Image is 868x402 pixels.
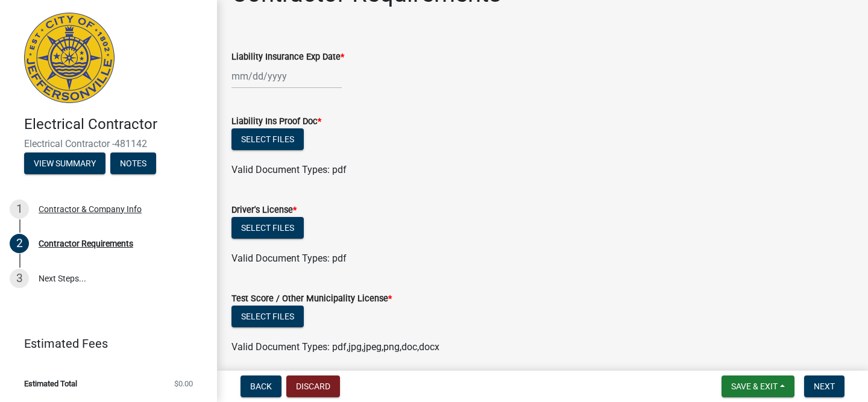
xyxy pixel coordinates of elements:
div: Outline [5,5,176,16]
button: View Summary [24,152,105,174]
label: Font Size [5,73,42,83]
div: Contractor Requirements [39,239,133,248]
h4: Electrical Contractor [24,116,207,133]
button: Notes [110,152,156,174]
div: Contractor & Company Info [39,205,142,213]
wm-modal-confirm: Notes [110,159,156,169]
div: 2 [10,234,29,253]
button: Select files [231,128,304,150]
button: Next [804,375,844,397]
h3: Style [5,38,176,51]
span: Estimated Total [24,380,77,388]
div: 3 [10,269,29,288]
span: Valid Document Types: pdf,jpg,jpeg,png,doc,docx [231,341,439,353]
img: City of Jeffersonville, Indiana [24,13,115,103]
span: Valid Document Types: pdf [231,253,347,264]
label: Driver's License [231,206,297,215]
div: 1 [10,199,29,219]
span: Next [814,382,835,391]
wm-modal-confirm: Summary [24,159,105,169]
span: Valid Document Types: pdf [231,164,347,175]
button: Save & Exit [722,375,794,397]
span: $0.00 [174,380,193,388]
label: Liability Ins Proof Doc [231,118,321,126]
button: Select files [231,217,304,239]
button: Select files [231,306,304,327]
label: Test Score / Other Municipality License [231,295,392,303]
a: Estimated Fees [10,331,198,356]
button: Discard [286,375,340,397]
button: Back [241,375,281,397]
span: Save & Exit [731,382,778,391]
span: Electrical Contractor -481142 [24,138,193,149]
a: Back to Top [18,16,65,26]
label: Liability Insurance Exp Date [231,53,344,61]
input: mm/dd/yyyy [231,64,342,89]
span: 16 px [14,84,34,94]
span: Back [250,382,272,391]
